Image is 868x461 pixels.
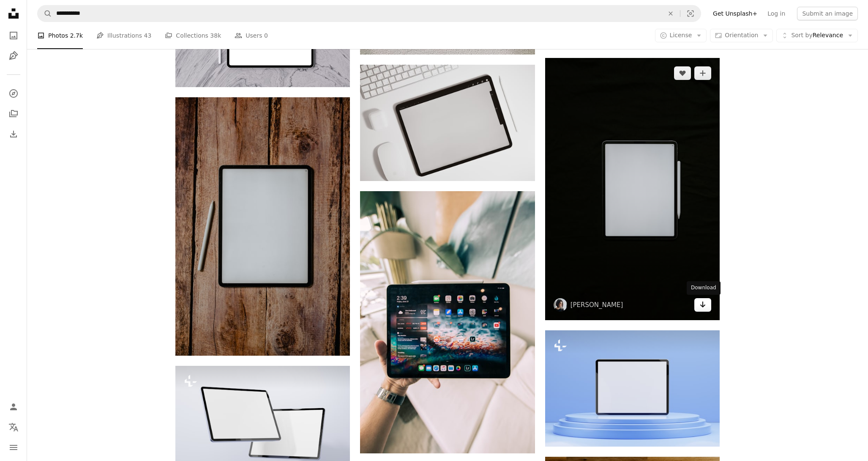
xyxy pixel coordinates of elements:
a: Download History [5,126,22,143]
img: white and black board on brown wooden surface [175,97,350,356]
a: Download [694,298,711,312]
span: Sort by [791,32,812,38]
a: Get Unsplash+ [708,7,762,20]
button: Visual search [680,5,701,22]
img: black iPad [360,191,535,453]
button: Add to Collection [694,66,711,80]
a: [PERSON_NAME] [570,301,623,309]
button: Orientation [710,29,773,42]
form: Find visuals sitewide [37,5,701,22]
a: Users 0 [235,22,268,49]
a: white and black board on brown wooden surface [175,222,350,230]
img: black ipad on white table [360,65,535,181]
a: black iPad [360,318,535,326]
a: a pair of mirrors are hanging on a wall [175,420,350,428]
a: Collections [5,105,22,122]
a: Log in / Sign up [5,398,22,415]
a: white rectangular device on black textile [545,185,720,192]
button: Language [5,419,22,436]
a: Photos [5,27,22,44]
span: 43 [144,31,152,40]
a: Explore [5,85,22,102]
a: Collections 38k [165,22,221,49]
button: Like [674,66,691,80]
a: Home — Unsplash [5,5,22,24]
a: Illustrations [5,47,22,64]
button: Submit an image [797,7,858,20]
span: 38k [210,31,221,40]
button: Search Unsplash [38,5,52,22]
button: Clear [661,5,680,22]
img: a tablet computer sitting on top of a podium [545,330,720,447]
span: Relevance [791,31,843,40]
button: License [655,29,707,42]
a: Illustrations 43 [96,22,151,49]
a: Log in [762,7,790,20]
img: Go to Kelly Sikkema's profile [554,298,567,312]
span: Orientation [725,32,758,38]
img: white rectangular device on black textile [545,58,720,320]
span: 0 [264,31,268,40]
div: Download [687,281,721,295]
span: License [670,32,692,38]
button: Sort byRelevance [776,29,858,42]
a: a tablet computer sitting on top of a podium [545,384,720,392]
button: Menu [5,439,22,456]
a: black ipad on white table [360,119,535,126]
